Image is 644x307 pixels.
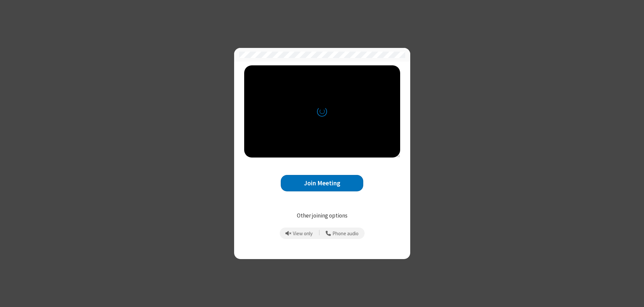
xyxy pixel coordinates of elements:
button: Use your phone for mic and speaker while you view the meeting on this device. [323,228,361,239]
p: Other joining options [244,211,400,220]
span: Phone audio [332,231,359,237]
span: View only [293,231,313,237]
button: Prevent echo when there is already an active mic and speaker in the room. [283,228,315,239]
span: | [319,229,320,238]
button: Join Meeting [281,175,363,191]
